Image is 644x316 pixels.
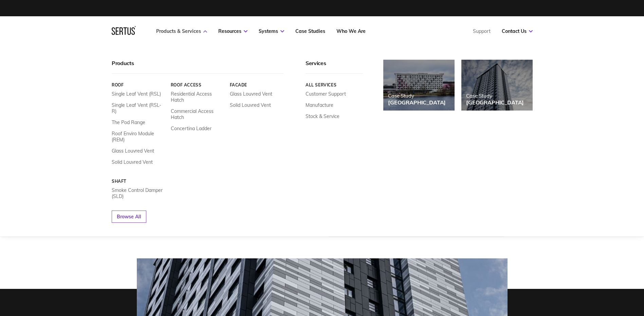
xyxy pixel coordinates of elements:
a: Shaft [112,179,166,184]
a: Roof [112,82,166,87]
div: Services [306,60,363,74]
a: Commercial Access Hatch [170,108,224,120]
a: Case Study[GEOGRAPHIC_DATA] [383,60,455,111]
a: Solid Louvred Vent [112,159,153,165]
div: Case Study [466,93,524,99]
a: Solid Louvred Vent [229,102,271,108]
a: Single Leaf Vent (RSL) [112,91,161,97]
a: Support [473,28,491,34]
a: Case Studies [295,28,325,34]
a: Systems [259,28,284,34]
a: Products & Services [156,28,207,34]
a: Manufacture [306,102,333,108]
a: Smoke Control Damper (SLD) [112,187,166,199]
a: Browse All [112,211,146,223]
a: Resources [218,28,247,34]
a: Contact Us [502,28,533,34]
a: All services [306,82,363,87]
div: Products [112,60,283,74]
a: Glass Louvred Vent [112,148,154,154]
div: Case Study [388,93,446,99]
a: Facade [229,82,283,87]
a: Single Leaf Vent (RSL-R) [112,102,166,114]
div: [GEOGRAPHIC_DATA] [388,99,446,106]
a: Concertina Ladder [170,125,211,132]
a: Stock & Service [306,113,339,119]
a: Glass Louvred Vent [229,91,272,97]
a: The Pod Range [112,119,145,125]
a: Roof Enviro Module (REM) [112,131,166,143]
a: Customer Support [306,91,346,97]
a: Roof Access [170,82,224,87]
a: Residential Access Hatch [170,91,224,103]
div: [GEOGRAPHIC_DATA] [466,99,524,106]
a: Case Study[GEOGRAPHIC_DATA] [461,60,533,111]
a: Who We Are [336,28,366,34]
